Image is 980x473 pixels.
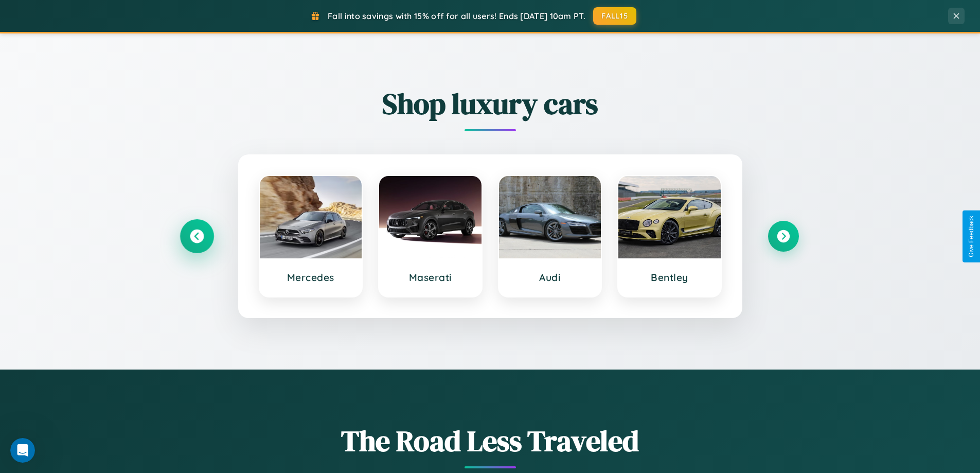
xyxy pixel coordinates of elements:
h1: The Road Less Traveled [182,421,799,461]
h3: Maserati [389,271,471,284]
button: FALL15 [593,7,636,25]
span: Fall into savings with 15% off for all users! Ends [DATE] 10am PT. [328,11,585,21]
div: Give Feedback [968,216,975,257]
h3: Mercedes [270,271,352,284]
h3: Audi [509,271,591,284]
h2: Shop luxury cars [182,84,799,124]
h3: Bentley [629,271,710,284]
iframe: Intercom live chat [10,438,35,463]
